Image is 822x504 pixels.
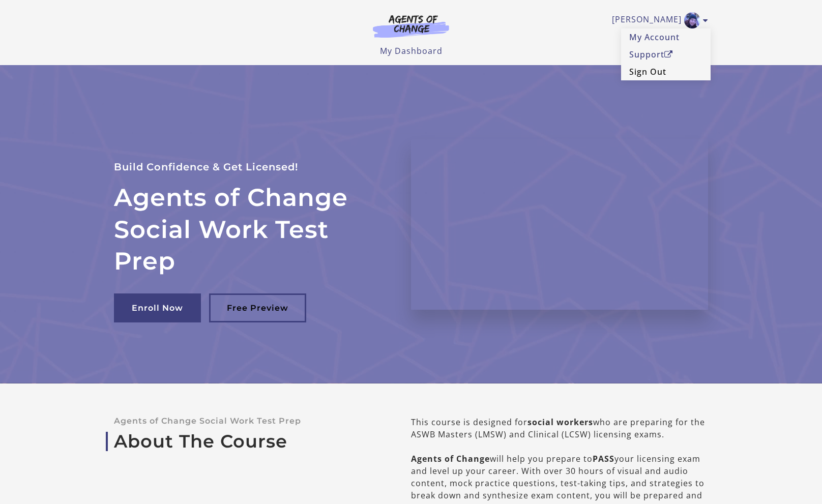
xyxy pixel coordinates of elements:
[209,293,306,322] a: Free Preview
[621,28,711,46] a: My Account
[621,46,711,63] a: SupportOpen in a new window
[621,63,711,80] a: Sign Out
[593,453,614,464] b: PASS
[380,45,443,56] a: My Dashboard
[362,14,460,38] img: Agents of Change Logo
[664,50,673,58] i: Open in a new window
[114,293,201,322] a: Enroll Now
[612,12,703,28] a: Toggle menu
[411,453,490,464] b: Agents of Change
[114,416,378,426] p: Agents of Change Social Work Test Prep
[527,417,593,428] b: social workers
[114,159,387,175] p: Build Confidence & Get Licensed!
[114,182,387,277] h2: Agents of Change Social Work Test Prep
[114,431,378,452] a: About The Course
